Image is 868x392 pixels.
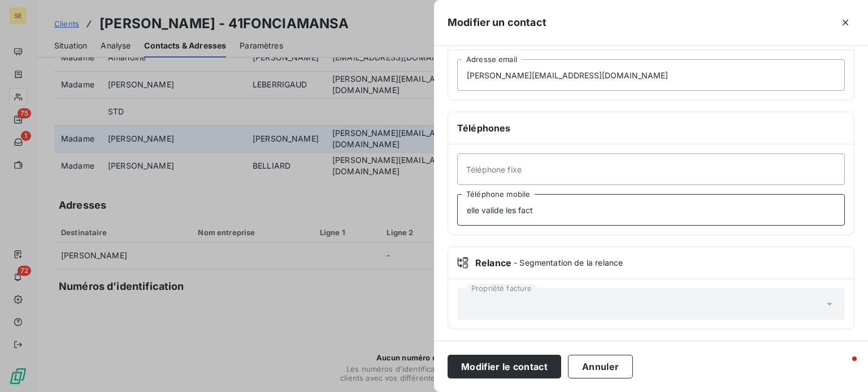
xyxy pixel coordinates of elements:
[448,15,546,30] h5: Modifier un contact
[457,59,845,91] input: placeholder
[457,153,845,185] input: placeholder
[568,355,633,378] button: Annuler
[457,194,845,226] input: placeholder
[457,121,845,135] h6: Téléphones
[830,354,857,381] iframe: Intercom live chat
[448,355,561,378] button: Modifier le contact
[457,256,845,270] div: Relance
[514,257,623,268] span: - Segmentation de la relance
